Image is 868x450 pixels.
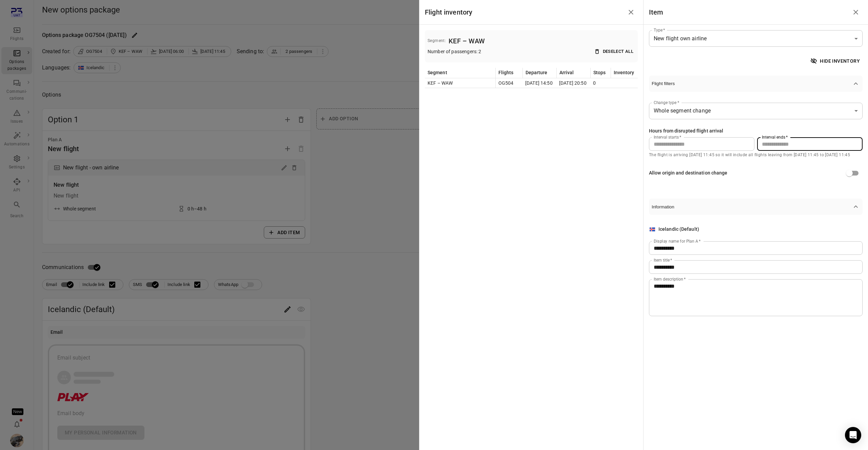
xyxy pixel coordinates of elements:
span: Information [652,204,852,209]
span: Flight filters [652,81,852,86]
label: Display name for Plan A [654,238,701,244]
h1: Item [649,7,663,18]
div: Flight filters [649,215,863,327]
span: Whole segment change [654,107,852,115]
label: Item title [654,257,672,263]
div: Allow origin and destination change [649,169,728,177]
label: Interval ends [762,134,788,140]
div: Icelandic (Default) [658,226,699,233]
button: Information [649,199,863,215]
label: Interval starts [654,134,681,140]
div: Open Intercom Messenger [845,427,861,443]
div: Hours from disrupted flight arrival [649,127,724,135]
div: Flight filters [649,92,863,191]
button: Hide inventory [809,55,863,67]
label: Item description [654,276,686,282]
label: Change type [654,100,679,105]
label: Type [654,27,665,33]
span: New flight own airline [654,35,852,43]
p: The flight is arriving [DATE] 11:45 so it will include all flights leaving from [DATE] 11:45 to [... [649,152,863,159]
button: Flight filters [649,76,863,92]
button: Close drawer [849,5,863,19]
